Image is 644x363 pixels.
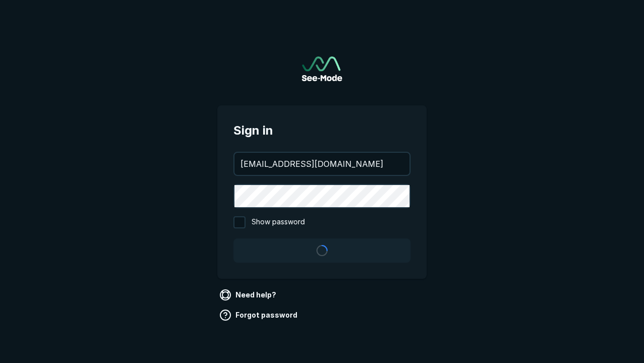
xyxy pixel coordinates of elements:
a: Need help? [217,287,280,303]
span: Sign in [233,122,411,140]
a: Forgot password [217,307,301,323]
a: Go to sign in [302,56,342,81]
img: See-Mode Logo [302,56,342,81]
input: your@email.com [234,153,410,175]
span: Show password [252,216,305,228]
